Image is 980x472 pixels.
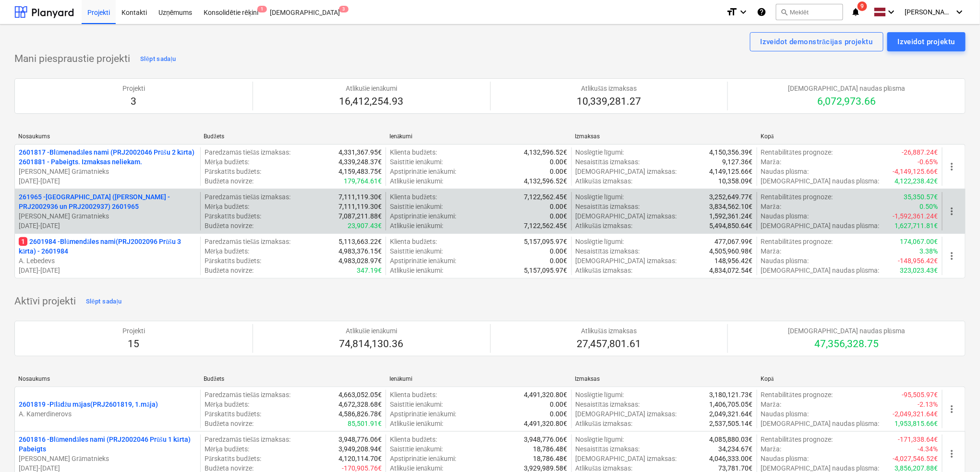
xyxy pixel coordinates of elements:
[122,95,145,109] p: 3
[893,454,938,463] p: -4,027,546.52€
[19,176,196,186] p: [DATE] - [DATE]
[550,399,568,409] p: 0.00€
[339,444,382,454] p: 3,949,208.94€
[14,295,76,308] p: Aktīvi projekti
[576,256,677,266] p: [DEMOGRAPHIC_DATA] izmaksas :
[205,399,249,409] p: Mērķa budžets :
[550,256,568,266] p: 0.00€
[19,221,196,230] p: [DATE] - [DATE]
[19,409,196,419] p: A. Kamerdinerovs
[895,221,938,230] p: 1,627,711.81€
[576,202,640,211] p: Nesaistītās izmaksas :
[339,211,382,221] p: 7,087,211.88€
[19,454,196,463] p: [PERSON_NAME] Grāmatnieks
[576,192,624,202] p: Noslēgtie līgumi :
[761,256,809,266] p: Naudas plūsma :
[780,8,788,16] span: search
[920,246,938,256] p: 3.38%
[339,256,382,266] p: 4,983,028.97€
[576,444,640,454] p: Nesaistītās izmaksas :
[900,237,938,246] p: 174,067.00€
[576,454,677,463] p: [DEMOGRAPHIC_DATA] izmaksas :
[893,409,938,419] p: -2,049,321.64€
[577,95,641,109] p: 10,339,281.27
[389,133,568,140] div: Ienākumi
[19,237,196,275] div: 12601984 -Blūmendāles nami(PRJ2002096 Prūšu 3 kārta) - 2601984A. Lebedevs[DATE]-[DATE]
[550,409,568,419] p: 0.00€
[205,211,261,221] p: Pārskatīts budžets :
[524,390,568,399] p: 4,491,320.80€
[390,221,443,230] p: Atlikušie ienākumi :
[761,375,939,383] div: Kopā
[710,246,753,256] p: 4,505,960.98€
[86,296,122,307] div: Slēpt sadaļu
[898,36,955,48] div: Izveidot projektu
[710,266,753,275] p: 4,834,072.54€
[339,454,382,463] p: 4,120,114.70€
[750,32,883,51] button: Izveidot demonstrācijas projektu
[205,192,290,202] p: Paredzamās tiešās izmaksas :
[710,167,753,176] p: 4,149,125.66€
[902,147,938,157] p: -26,887.24€
[138,51,179,67] button: Slēpt sadaļu
[524,147,568,157] p: 4,132,596.52€
[19,399,196,419] div: 2601819 -Pīlādžu mājas(PRJ2601819, 1.māja)A. Kamerdinerovs
[19,167,196,176] p: [PERSON_NAME] Grāmatnieks
[14,52,130,66] p: Mani piespraustie projekti
[710,390,753,399] p: 3,180,121.73€
[761,435,833,444] p: Rentabilitātes prognoze :
[576,211,677,221] p: [DEMOGRAPHIC_DATA] izmaksas :
[19,256,196,266] p: A. Lebedevs
[757,6,766,18] i: Zināšanu pamats
[920,202,938,211] p: 0.50%
[577,326,641,336] p: Atlikušās izmaksas
[946,206,958,217] span: more_vert
[533,454,568,463] p: 18,786.48€
[898,435,938,444] p: -171,338.64€
[719,176,753,186] p: 10,358.09€
[788,84,905,93] p: [DEMOGRAPHIC_DATA] naudas plūsma
[390,246,443,256] p: Saistītie ienākumi :
[710,409,753,419] p: 2,049,321.64€
[893,211,938,221] p: -1,592,361.24€
[344,176,382,186] p: 179,764.61€
[954,6,966,18] i: keyboard_arrow_down
[390,256,456,266] p: Apstiprinātie ienākumi :
[390,237,437,246] p: Klienta budžets :
[576,390,624,399] p: Noslēgtie līgumi :
[893,167,938,176] p: -4,149,125.66€
[205,454,261,463] p: Pārskatīts budžets :
[390,409,456,419] p: Apstiprinātie ienākumi :
[524,237,568,246] p: 5,157,095.97€
[550,202,568,211] p: 0.00€
[946,161,958,172] span: more_vert
[918,399,938,409] p: -2.13%
[895,176,938,186] p: 4,122,238.42€
[84,294,124,309] button: Slēpt sadaļu
[715,256,753,266] p: 148,956.42€
[761,399,781,409] p: Marža :
[550,157,568,167] p: 0.00€
[761,221,880,230] p: [DEMOGRAPHIC_DATA] naudas plūsma :
[902,390,938,399] p: -95,505.97€
[575,375,753,382] div: Izmaksas
[524,435,568,444] p: 3,948,776.06€
[550,246,568,256] p: 0.00€
[576,176,633,186] p: Atlikušās izmaksas :
[339,84,404,93] p: Atlikušie ienākumi
[710,419,753,428] p: 2,537,505.14€
[761,36,873,48] div: Izveidot demonstrācijas projektu
[726,6,738,18] i: format_size
[550,167,568,176] p: 0.00€
[339,399,382,409] p: 4,672,328.68€
[788,326,905,336] p: [DEMOGRAPHIC_DATA] naudas plūsma
[932,426,980,472] div: Chat Widget
[761,147,833,157] p: Rentabilitātes prognoze :
[339,167,382,176] p: 4,159,483.75€
[761,266,880,275] p: [DEMOGRAPHIC_DATA] naudas plūsma :
[918,157,938,167] p: -0.65%
[19,211,196,221] p: [PERSON_NAME] Grāmatnieks
[788,338,905,351] p: 47,356,328.75
[761,444,781,454] p: Marža :
[205,419,254,428] p: Budžeta novirze :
